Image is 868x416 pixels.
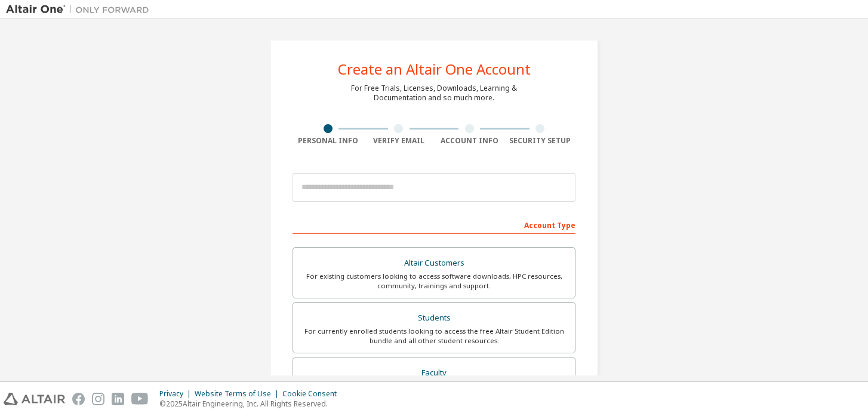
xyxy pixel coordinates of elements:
img: facebook.svg [72,393,85,405]
div: Students [300,310,568,326]
img: linkedin.svg [112,393,124,405]
div: Account Type [293,215,575,234]
div: Account Info [434,136,505,146]
img: instagram.svg [92,393,104,405]
p: © 2025 Altair Engineering, Inc. All Rights Reserved. [159,399,344,409]
img: altair_logo.svg [4,393,65,405]
div: Privacy [159,389,195,399]
div: Website Terms of Use [195,389,282,399]
img: youtube.svg [131,393,149,405]
div: Personal Info [293,136,364,146]
div: Create an Altair One Account [338,62,531,76]
div: Altair Customers [300,255,568,272]
div: Faculty [300,365,568,381]
div: Cookie Consent [282,389,344,399]
div: Security Setup [505,136,576,146]
div: For currently enrolled students looking to access the free Altair Student Edition bundle and all ... [300,326,568,346]
div: For existing customers looking to access software downloads, HPC resources, community, trainings ... [300,272,568,291]
div: For Free Trials, Licenses, Downloads, Learning & Documentation and so much more. [351,84,517,103]
img: Altair One [6,4,155,16]
div: Verify Email [364,136,435,146]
